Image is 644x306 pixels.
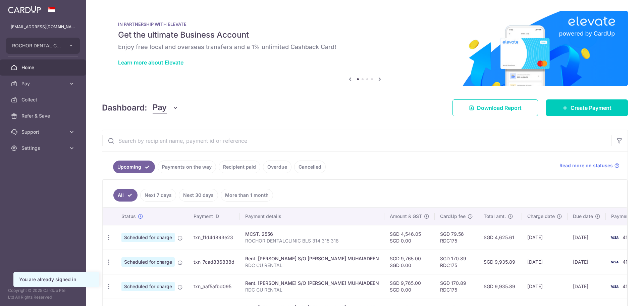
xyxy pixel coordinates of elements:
td: SGD 170.89 RDC175 [435,274,478,299]
td: [DATE] [568,274,606,299]
td: SGD 9,765.00 SGD 0.00 [384,250,435,274]
div: You are already signed in [19,276,94,283]
img: Renovation banner [102,11,628,86]
td: [DATE] [568,250,606,274]
td: txn_7cad836838d [188,250,240,274]
p: ROCHOR DENTALCLINIC BLS 314 315 318 [245,237,379,244]
span: Scheduled for charge [121,233,175,242]
span: Total amt. [484,213,506,220]
h6: Enjoy free local and overseas transfers and a 1% unlimited Cashback Card! [118,43,612,51]
span: 4176 [623,234,633,240]
td: SGD 79.56 RDC175 [435,225,478,250]
span: Amount & GST [390,213,422,220]
a: All [113,189,138,202]
span: Download Report [477,104,522,112]
a: Upcoming [113,161,155,173]
button: Pay [153,101,178,114]
a: Read more on statuses [559,162,620,169]
span: Home [21,64,66,71]
a: Recipient paid [219,161,260,173]
span: Refer & Save [21,113,66,119]
div: Rent. [PERSON_NAME] S/O [PERSON_NAME] MUHAIADEEN [245,280,379,287]
td: SGD 9,935.89 [478,250,522,274]
img: Bank Card [608,258,621,266]
span: Scheduled for charge [121,282,175,291]
span: Scheduled for charge [121,257,175,267]
h4: Dashboard: [102,102,147,114]
img: CardUp [8,5,41,13]
td: SGD 9,935.89 [478,274,522,299]
span: CardUp fee [440,213,466,220]
a: Download Report [452,99,538,116]
a: Learn more about Elevate [118,59,183,66]
p: RDC CU RENTAL [245,287,379,293]
div: MCST. 2556 [245,231,379,237]
span: 4176 [623,283,633,289]
td: SGD 4,546.05 SGD 0.00 [384,225,435,250]
span: Read more on statuses [559,162,613,169]
a: Overdue [263,161,291,173]
p: [EMAIL_ADDRESS][DOMAIN_NAME] [11,24,75,30]
span: Due date [573,213,593,220]
span: Create Payment [571,104,611,112]
img: Bank Card [608,282,621,291]
span: Charge date [527,213,555,220]
span: Pay [153,101,167,114]
a: Create Payment [546,99,628,116]
td: [DATE] [522,274,568,299]
span: Status [121,213,136,220]
a: Payments on the way [158,161,216,173]
td: [DATE] [522,250,568,274]
p: RDC CU RENTAL [245,262,379,269]
span: 4176 [623,259,633,265]
td: txn_aaf5afbd095 [188,274,240,299]
a: Cancelled [294,161,326,173]
th: Payment ID [188,208,240,225]
span: Settings [21,145,66,151]
p: IN PARTNERSHIP WITH ELEVATE [118,21,612,27]
td: txn_f1d4d893e23 [188,225,240,250]
img: Bank Card [608,233,621,242]
span: ROCHOR DENTAL CLINIC PTE. LTD. [12,42,62,49]
th: Payment details [240,208,384,225]
span: Support [21,129,66,135]
button: ROCHOR DENTAL CLINIC PTE. LTD. [6,38,80,54]
span: Pay [21,80,66,87]
td: SGD 170.89 RDC175 [435,250,478,274]
div: Rent. [PERSON_NAME] S/O [PERSON_NAME] MUHAIADEEN [245,255,379,262]
input: Search by recipient name, payment id or reference [102,130,611,151]
td: [DATE] [522,225,568,250]
td: [DATE] [568,225,606,250]
td: SGD 4,625.61 [478,225,522,250]
a: More than 1 month [221,189,273,202]
a: Next 30 days [179,189,218,202]
a: Next 7 days [140,189,176,202]
span: Collect [21,96,66,103]
td: SGD 9,765.00 SGD 0.00 [384,274,435,299]
h5: Get the ultimate Business Account [118,30,612,40]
